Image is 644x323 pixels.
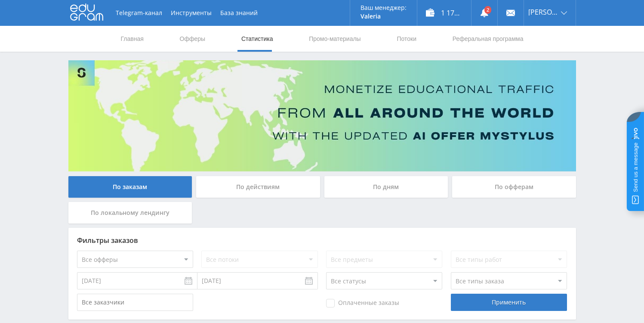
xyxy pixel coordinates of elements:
[77,236,567,244] div: Фильтры заказов
[179,26,206,52] a: Офферы
[528,9,558,16] span: [PERSON_NAME]
[361,4,407,11] p: Ваш менеджер:
[77,294,193,311] input: Все заказчики
[240,26,274,52] a: Статистика
[326,299,399,307] span: Оплаченные заказы
[451,294,567,311] div: Применить
[361,13,407,20] p: Valeria
[452,26,524,52] a: Реферальная программа
[68,202,192,224] div: По локальному лендингу
[68,60,576,171] img: Banner
[196,176,320,198] div: По действиям
[308,26,361,52] a: Промо-материалы
[68,176,192,198] div: По заказам
[396,26,417,52] a: Потоки
[324,176,448,198] div: По дням
[120,26,145,52] a: Главная
[452,176,576,198] div: По офферам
